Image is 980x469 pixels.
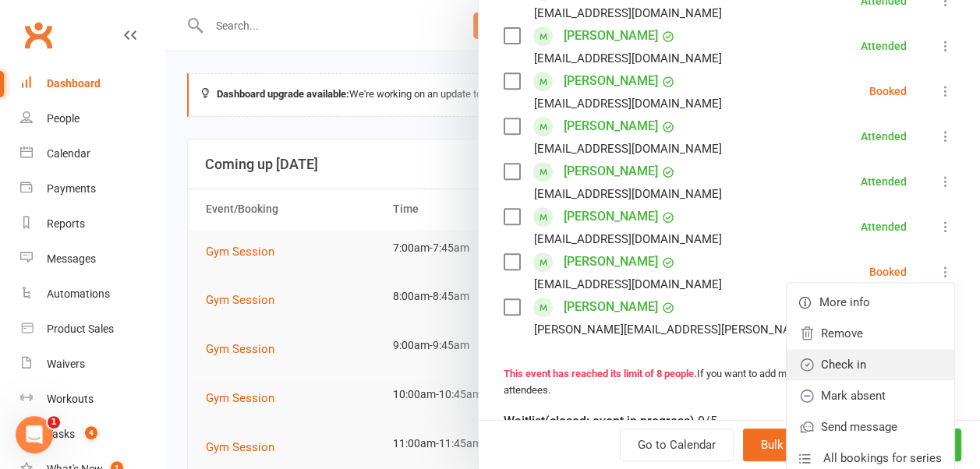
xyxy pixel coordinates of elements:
a: Tasks 4 [20,417,165,452]
a: [PERSON_NAME] [564,69,658,93]
a: Go to Calendar [620,428,734,461]
div: Booked [869,266,907,277]
div: Reports [47,217,85,230]
div: Waitlist [504,411,717,432]
div: [EMAIL_ADDRESS][DOMAIN_NAME] [534,184,722,204]
a: Send message [787,411,954,443]
div: Waivers [47,358,85,370]
div: Attended [861,221,907,232]
a: Remove [787,318,954,349]
div: Dashboard [47,77,101,90]
strong: This event has reached its limit of 8 people. [504,368,697,379]
div: Automations [47,287,110,300]
div: Tasks [47,428,75,440]
a: Clubworx [19,16,58,55]
a: People [20,101,165,136]
a: [PERSON_NAME] [564,204,658,229]
div: [EMAIL_ADDRESS][DOMAIN_NAME] [534,229,722,249]
div: Messages [47,252,96,265]
a: Mark absent [787,380,954,411]
div: Booked [869,86,907,97]
a: Product Sales [20,312,165,347]
div: If you want to add more people, please remove 1 or more attendees. [504,366,955,399]
a: Workouts [20,382,165,417]
span: 4 [85,426,97,439]
a: Calendar [20,136,165,171]
div: [EMAIL_ADDRESS][DOMAIN_NAME] [534,139,722,159]
div: 0/5 [698,411,717,432]
iframe: Intercom live chat [16,416,53,453]
a: Reports [20,206,165,242]
div: Attended [861,176,907,187]
a: Automations [20,277,165,312]
div: [EMAIL_ADDRESS][DOMAIN_NAME] [534,274,722,294]
div: [EMAIL_ADDRESS][DOMAIN_NAME] [534,48,722,69]
div: [PERSON_NAME][EMAIL_ADDRESS][PERSON_NAME][DOMAIN_NAME] [534,319,901,340]
a: Dashboard [20,66,165,101]
div: Attended [861,131,907,142]
a: Waivers [20,347,165,382]
div: People [47,112,80,125]
span: 1 [48,416,60,428]
div: Attended [861,41,907,51]
a: Payments [20,171,165,206]
a: [PERSON_NAME] [564,249,658,274]
a: Messages [20,242,165,277]
a: More info [787,287,954,318]
div: Product Sales [47,323,114,335]
div: Payments [47,182,96,195]
span: More info [819,293,870,312]
div: [EMAIL_ADDRESS][DOMAIN_NAME] [534,3,722,23]
span: (closed: event in progress) [545,414,695,428]
a: [PERSON_NAME] [564,294,658,319]
button: Bulk add attendees [743,428,878,461]
a: Check in [787,349,954,380]
div: Calendar [47,147,90,160]
a: [PERSON_NAME] [564,23,658,48]
div: Workouts [47,393,94,405]
a: [PERSON_NAME] [564,114,658,139]
a: [PERSON_NAME] [564,159,658,184]
div: [EMAIL_ADDRESS][DOMAIN_NAME] [534,93,722,114]
span: All bookings for series [823,449,942,467]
